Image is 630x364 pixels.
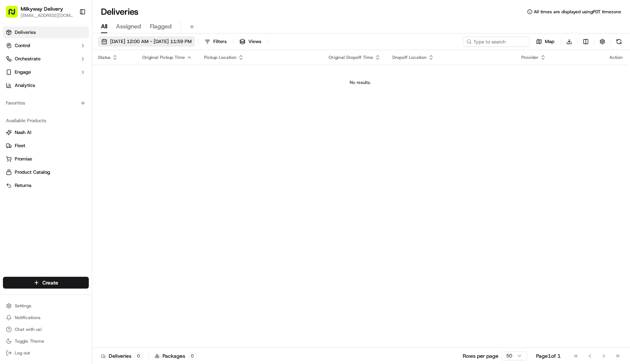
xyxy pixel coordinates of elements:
[15,129,31,136] span: Nash AI
[15,326,42,332] span: Chat with us!
[15,350,30,356] span: Log out
[21,13,73,18] button: [EMAIL_ADDRESS][DOMAIN_NAME]
[15,70,29,84] img: 8571987876998_91fb9ceb93ad5c398215_72.jpg
[329,54,373,60] span: Original Dropoff Time
[150,22,172,31] span: Flagged
[21,5,63,13] button: Milkyway Delivery
[80,134,83,140] span: •
[15,134,21,140] img: 1736555255976-a54dd68f-1ca7-489b-9aae-adbdc363a1c4
[7,7,22,22] img: Nash
[4,162,59,175] a: 📗Knowledge Base
[73,183,89,188] span: Pylon
[15,69,31,75] span: Engage
[84,134,99,140] span: [DATE]
[6,156,86,162] a: Promise
[98,36,195,47] button: [DATE] 12:00 AM - [DATE] 11:59 PM
[3,115,89,127] div: Available Products
[15,29,36,36] span: Deliveries
[201,36,230,47] button: Filters
[3,40,89,52] button: Control
[188,353,196,359] div: 0
[3,277,89,289] button: Create
[3,79,89,91] a: Analytics
[19,47,133,55] input: Got a question? Start typing here...
[70,165,118,172] span: API Documentation
[95,79,626,85] div: No results.
[614,36,624,47] button: Refresh
[23,134,78,140] span: Wisdom [PERSON_NAME]
[3,66,89,78] button: Engage
[155,352,196,360] div: Packages
[248,38,261,45] span: Views
[33,78,101,84] div: We're available if you need us!
[7,29,134,41] p: Welcome 👋
[536,352,561,360] div: Page 1 of 1
[15,303,31,309] span: Settings
[125,73,134,81] button: Start new chat
[15,315,41,321] span: Notifications
[28,114,43,120] span: [DATE]
[7,165,13,171] div: 📗
[392,54,427,60] span: Dropoff Location
[3,127,89,138] button: Nash AI
[15,169,50,176] span: Product Catalog
[7,96,49,102] div: Past conversations
[3,336,89,346] button: Toggle Theme
[213,38,227,45] span: Filters
[52,182,89,188] a: Powered byPylon
[15,165,56,172] span: Knowledge Base
[15,142,25,149] span: Fleet
[609,54,623,60] div: Action
[101,352,143,360] div: Deliveries
[15,182,31,189] span: Returns
[142,54,185,60] span: Original Pickup Time
[110,38,192,45] span: [DATE] 12:00 AM - [DATE] 11:59 PM
[3,301,89,311] button: Settings
[3,97,89,109] div: Favorites
[98,54,111,60] span: Status
[15,42,30,49] span: Control
[3,166,89,178] button: Product Catalog
[6,182,86,189] a: Returns
[3,140,89,152] button: Fleet
[3,153,89,165] button: Promise
[42,279,58,286] span: Create
[15,156,32,162] span: Promise
[3,26,89,38] a: Deliveries
[7,70,21,84] img: 1736555255976-a54dd68f-1ca7-489b-9aae-adbdc363a1c4
[3,312,89,323] button: Notifications
[236,36,265,47] button: Views
[101,6,139,18] h1: Deliveries
[6,129,86,136] a: Nash AI
[114,94,134,103] button: See all
[3,53,89,65] button: Orchestrate
[62,165,68,171] div: 💻
[521,54,539,60] span: Provider
[463,352,498,360] p: Rows per page
[6,142,86,149] a: Fleet
[3,324,89,335] button: Chat with us!
[6,169,86,176] a: Product Catalog
[545,38,554,45] span: Map
[204,54,237,60] span: Pickup Location
[59,162,121,175] a: 💻API Documentation
[134,353,143,359] div: 0
[24,114,27,120] span: •
[15,56,41,62] span: Orchestrate
[3,3,76,21] button: Milkyway Delivery[EMAIL_ADDRESS][DOMAIN_NAME]
[7,127,19,141] img: Wisdom Oko
[463,36,530,47] input: Type to search
[3,180,89,191] button: Returns
[15,338,44,344] span: Toggle Theme
[33,70,121,78] div: Start new chat
[3,348,89,358] button: Log out
[15,82,35,89] span: Analytics
[116,22,141,31] span: Assigned
[101,22,107,31] span: All
[534,9,621,15] span: All times are displayed using PDT timezone
[533,36,558,47] button: Map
